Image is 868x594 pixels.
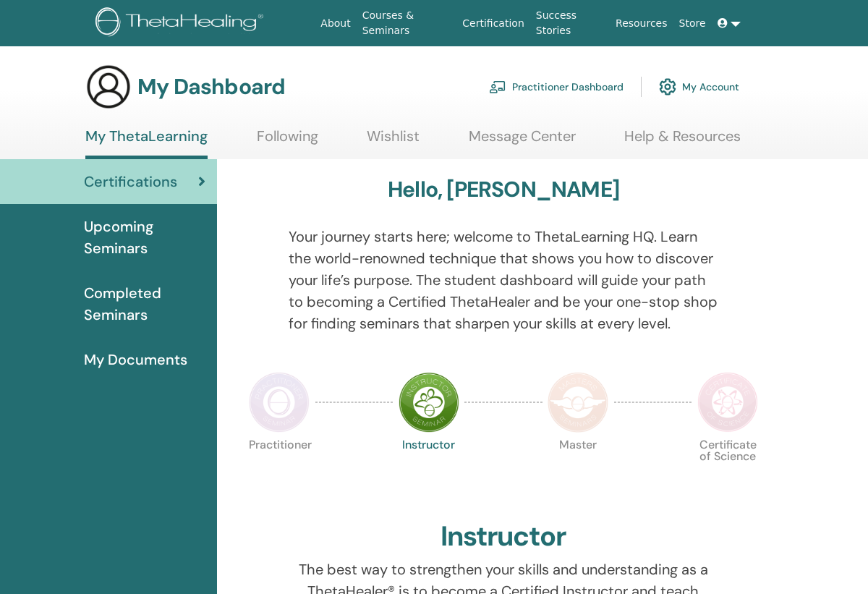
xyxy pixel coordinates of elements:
a: Help & Resources [624,127,741,156]
a: My Account [659,71,739,103]
p: Certificate of Science [697,439,758,500]
span: Completed Seminars [84,282,205,326]
span: Upcoming Seminars [84,216,205,259]
p: Your journey starts here; welcome to ThetaLearning HQ. Learn the world-renowned technique that sh... [289,226,719,334]
img: Practitioner [249,372,310,433]
img: Instructor [399,372,459,433]
h2: Instructor [441,520,567,553]
a: About [315,10,356,37]
img: Certificate of Science [697,372,758,433]
a: Following [257,127,318,156]
img: chalkboard-teacher.svg [489,80,506,93]
img: generic-user-icon.jpg [85,64,132,110]
a: Store [673,10,712,37]
a: My ThetaLearning [85,127,208,159]
a: Wishlist [367,127,420,156]
h3: My Dashboard [137,74,285,100]
p: Practitioner [249,439,310,500]
a: Courses & Seminars [357,2,457,44]
a: Success Stories [530,2,610,44]
a: Practitioner Dashboard [489,71,624,103]
span: My Documents [84,349,187,370]
img: Master [548,372,608,433]
p: Master [548,439,608,500]
img: cog.svg [659,75,676,99]
img: logo.png [95,7,268,40]
a: Resources [610,10,673,37]
span: Certifications [84,171,177,192]
h3: Hello, [PERSON_NAME] [388,177,619,203]
a: Certification [456,10,529,37]
a: Message Center [469,127,576,156]
p: Instructor [399,439,459,500]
